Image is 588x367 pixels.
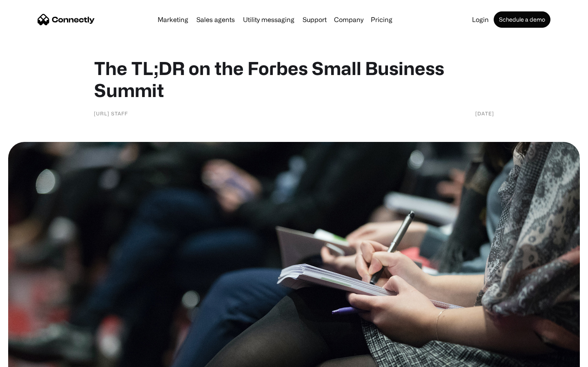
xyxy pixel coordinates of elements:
[299,16,330,23] a: Support
[16,353,49,364] ul: Language list
[94,109,128,117] div: [URL] Staff
[334,14,363,25] div: Company
[494,11,550,28] a: Schedule a demo
[367,16,396,23] a: Pricing
[8,353,49,364] aside: Language selected: English
[332,14,366,25] div: Company
[94,57,494,101] h1: The TL;DR on the Forbes Small Business Summit
[240,16,298,23] a: Utility messaging
[154,16,192,23] a: Marketing
[469,16,492,23] a: Login
[193,16,238,23] a: Sales agents
[475,109,494,117] div: [DATE]
[38,13,95,26] a: home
